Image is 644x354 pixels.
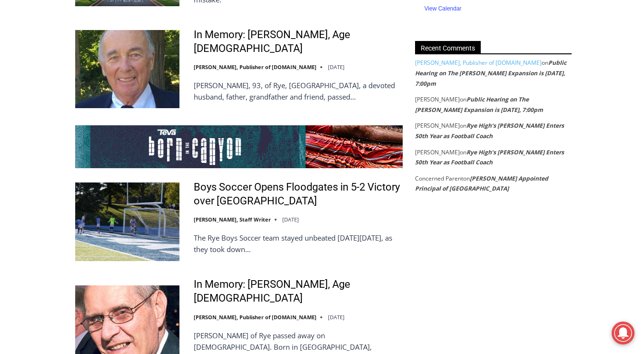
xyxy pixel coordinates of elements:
[415,148,460,156] span: [PERSON_NAME]
[415,148,564,167] a: Rye High’s [PERSON_NAME] Enters 50th Year as Football Coach
[194,63,317,71] a: [PERSON_NAME], Publisher of [DOMAIN_NAME]
[328,314,345,321] time: [DATE]
[415,173,572,194] footer: on
[75,30,179,108] img: In Memory: Richard Allen Hynson, Age 93
[194,181,403,208] a: Boys Soccer Opens Floodgates in 5-2 Victory over [GEOGRAPHIC_DATA]
[425,5,462,12] a: View Calendar
[194,232,403,255] p: The Rye Boys Soccer team stayed unbeated [DATE][DATE], as they took down…
[0,95,142,119] a: [PERSON_NAME] Read Sanctuary Fall Fest: [DATE]
[0,96,96,119] a: Open Tues. - Sun. [PHONE_NUMBER]
[100,81,104,90] div: 5
[415,41,481,54] span: Recent Comments
[328,63,345,71] time: [DATE]
[107,81,109,90] div: /
[415,121,460,130] span: [PERSON_NAME]
[415,121,564,140] a: Rye High’s [PERSON_NAME] Enters 50th Year as Football Coach
[98,60,140,114] div: "[PERSON_NAME]'s draw is the fine variety of pristine raw fish kept on hand"
[194,80,403,102] p: [PERSON_NAME], 93, of Rye, [GEOGRAPHIC_DATA], a devoted husband, father, grandfather and friend, ...
[415,94,572,115] footer: on
[249,95,441,116] span: Intern @ [DOMAIN_NAME]
[75,182,179,261] img: Boys Soccer Opens Floodgates in 5-2 Victory over Westlake
[240,0,450,92] div: "I learned about the history of a place I’d honestly never considered even as a resident of [GEOG...
[415,59,566,87] a: Public Hearing on The [PERSON_NAME] Expansion is [DATE], 7:00pm
[415,174,463,182] span: Concerned Parent
[194,314,317,321] a: [PERSON_NAME], Publisher of [DOMAIN_NAME]
[282,216,299,223] time: [DATE]
[415,95,543,114] a: Public Hearing on The [PERSON_NAME] Expansion is [DATE], 7:00pm
[415,58,572,89] footer: on
[194,28,403,55] a: In Memory: [PERSON_NAME], Age [DEMOGRAPHIC_DATA]
[415,121,572,141] footer: on
[100,28,138,78] div: unique DIY crafts
[3,98,93,134] span: Open Tues. - Sun. [PHONE_NUMBER]
[415,95,460,103] span: [PERSON_NAME]
[8,96,127,118] h4: [PERSON_NAME] Read Sanctuary Fall Fest: [DATE]
[415,174,548,193] a: [PERSON_NAME] Appointed Principal of [GEOGRAPHIC_DATA]
[229,92,461,119] a: Intern @ [DOMAIN_NAME]
[111,81,116,90] div: 6
[194,216,271,223] a: [PERSON_NAME], Staff Writer
[415,147,572,168] footer: on
[415,59,542,67] a: [PERSON_NAME], Publisher of [DOMAIN_NAME]
[194,278,403,305] a: In Memory: [PERSON_NAME], Age [DEMOGRAPHIC_DATA]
